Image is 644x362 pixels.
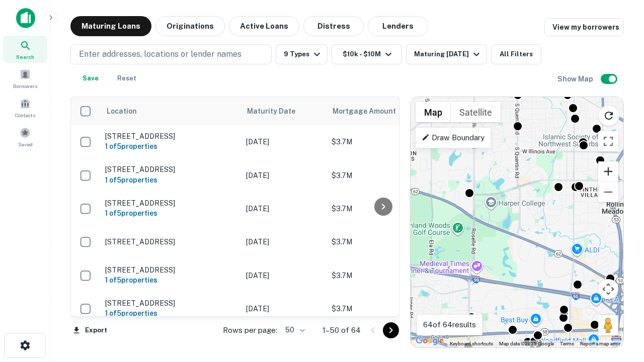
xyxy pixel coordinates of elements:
th: Maturity Date [241,97,327,125]
button: $10k - $10M [332,44,402,64]
p: 64 of 64 results [423,319,476,331]
h6: Show Map [557,73,595,84]
button: Lenders [368,16,428,36]
th: Location [100,97,241,125]
a: Open this area in Google Maps (opens a new window) [413,334,446,347]
span: Location [106,105,137,117]
span: Borrowers [13,82,37,90]
button: All Filters [491,44,541,64]
button: Drag Pegman onto the map to open Street View [598,315,618,335]
p: [DATE] [246,270,321,281]
h6: 1 of 5 properties [105,208,236,219]
span: Map data ©2025 Google [499,341,554,346]
button: Zoom in [598,161,618,182]
span: Mortgage Amount [333,105,409,117]
p: [STREET_ADDRESS] [105,265,236,275]
button: Show street map [416,102,451,122]
p: $3.7M [332,270,432,281]
h6: 1 of 5 properties [105,308,236,319]
button: Go to next page [383,322,399,338]
a: Saved [3,123,47,150]
p: 1–50 of 64 [323,324,361,336]
p: [STREET_ADDRESS] [105,132,236,141]
p: Enter addresses, locations or lender names [79,48,242,60]
button: Enter addresses, locations or lender names [70,44,272,64]
p: [DATE] [246,136,321,147]
div: Maturing [DATE] [414,48,482,60]
p: $3.7M [332,203,432,214]
img: capitalize-icon.png [16,8,35,28]
p: $3.7M [332,236,432,247]
span: Saved [18,140,33,148]
button: Active Loans [229,16,299,36]
h6: 1 of 5 properties [105,275,236,286]
p: Draw Boundary [422,132,485,144]
a: Borrowers [3,65,47,92]
a: Report a map error [580,341,620,346]
button: Zoom out [598,182,618,202]
img: Google [413,334,446,347]
div: 50 [281,323,306,337]
h6: 1 of 5 properties [105,141,236,152]
p: $3.7M [332,136,432,147]
p: [STREET_ADDRESS] [105,237,236,246]
button: Save your search to get updates of matches that match your search criteria. [74,68,107,88]
span: Contacts [15,111,35,119]
button: Reset [111,68,143,88]
a: View my borrowers [544,18,624,36]
th: Mortgage Amount [327,97,437,125]
h6: 1 of 5 properties [105,174,236,186]
button: Keyboard shortcuts [450,340,493,347]
p: Rows per page: [223,324,277,336]
p: [STREET_ADDRESS] [105,199,236,208]
a: Search [3,36,47,63]
p: [DATE] [246,236,321,247]
button: Show satellite imagery [451,102,501,122]
p: [DATE] [246,203,321,214]
button: Toggle fullscreen view [598,131,618,151]
span: Search [16,53,34,61]
p: [DATE] [246,170,321,181]
button: 9 Types [276,44,328,64]
button: Originations [155,16,225,36]
p: [DATE] [246,303,321,314]
button: Reload search area [598,105,619,126]
span: Maturity Date [247,105,308,117]
div: 0 0 [411,97,623,347]
p: $3.7M [332,303,432,314]
button: Maturing Loans [70,16,151,36]
p: $3.7M [332,170,432,181]
iframe: Chat Widget [594,249,644,298]
button: Maturing [DATE] [406,44,487,64]
a: Terms (opens in new tab) [560,341,574,346]
p: [STREET_ADDRESS] [105,299,236,308]
button: Distress [303,16,364,36]
p: [STREET_ADDRESS] [105,165,236,174]
button: Export [70,323,110,338]
a: Contacts [3,94,47,121]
